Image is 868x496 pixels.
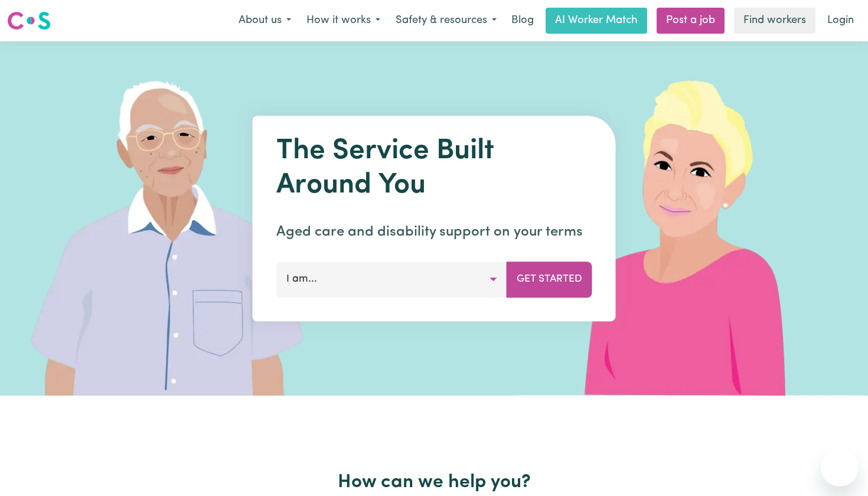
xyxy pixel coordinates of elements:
button: Get Started [507,262,592,297]
a: Blog [504,8,541,34]
p: Aged care and disability support on your terms [276,221,592,243]
a: AI Worker Match [546,8,647,34]
button: I am... [276,262,507,297]
a: Login [820,8,861,34]
iframe: Button to launch messaging window [821,449,859,487]
h2: How can we help you? [51,471,817,494]
h1: The Service Built Around You [276,135,592,203]
a: Post a job [657,8,725,34]
a: Find workers [734,8,815,34]
button: Safety & resources [388,8,504,33]
img: Careseekers logo [7,10,51,31]
button: About us [231,8,299,33]
a: Careseekers logo [7,7,51,34]
button: How it works [299,8,388,33]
